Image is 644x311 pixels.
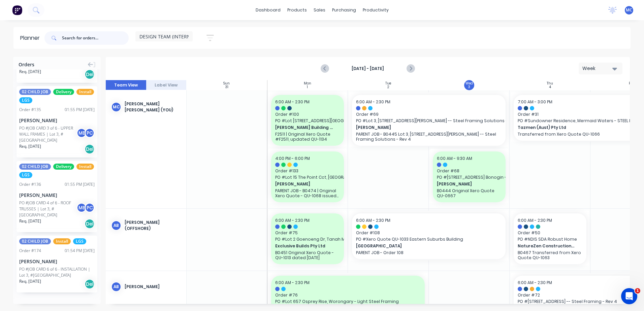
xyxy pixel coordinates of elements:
span: Req. [DATE] [19,69,41,75]
div: ME [76,203,87,213]
div: PC [85,203,95,213]
span: Order # 108 [356,230,502,236]
span: MC [626,7,632,13]
a: dashboard [252,5,284,15]
span: [PERSON_NAME] [356,125,487,131]
p: PARENT JOB - B0445 Lot 3, [STREET_ADDRESS][PERSON_NAME] -- Steel Framing Solutions - Rev 4 [356,132,502,142]
div: Week [582,65,613,72]
span: Order # 75 [275,230,340,236]
span: PO # Lot [STREET_ADDRESS][GEOGRAPHIC_DATA] - Structural Steel Supply [275,118,340,124]
div: products [284,5,310,15]
div: Order # 174 [19,248,41,254]
div: Del [85,279,95,289]
div: sales [310,5,329,15]
strong: [DATE] - [DATE] [334,66,401,72]
span: 6:00 AM - 2:30 PM [275,99,310,105]
span: Install [76,89,94,95]
span: [PERSON_NAME] [437,181,495,187]
span: Order # 69 [356,111,502,117]
div: Sun [223,81,230,85]
div: Planner [20,34,43,42]
div: [PERSON_NAME] [19,258,95,265]
span: PO # Lot 15 The Point Cct, [GEOGRAPHIC_DATA] [275,174,340,180]
span: Exclusive Builds Pty Ltd [275,243,333,249]
div: 4 [549,85,551,89]
span: Install [76,164,94,170]
span: Install [53,238,71,244]
span: Order # 50 [518,230,582,236]
p: PARENT JOB - Order 108 [356,250,502,255]
span: PO # Lot 2 Goenoeng Dr, Tanah Merah - Steel Framing [275,236,340,242]
span: PO # NDIS SDA Robust Home [518,236,582,242]
div: Mon [304,81,311,85]
span: 02 CHILD JOB [19,164,51,170]
span: Req. [DATE] [19,218,41,224]
span: Req. [DATE] [19,278,41,284]
div: 01:54 PM [DATE] [65,248,95,254]
div: 5 [630,85,632,89]
div: AB [111,282,121,292]
div: Tue [385,81,391,85]
div: PO #JOB CARD 4 of 6 - ROOF TRUSSES | Lot 3, #[GEOGRAPHIC_DATA] [19,200,78,218]
span: 6:00 AM - 2:30 PM [518,217,552,223]
div: Wed [465,81,473,85]
div: Del [85,144,95,154]
span: Orders [19,61,34,68]
p: B0444 Original Xero Quote QU-0667 [437,188,502,198]
div: 1 [307,85,308,89]
div: 01:55 PM [DATE] [65,181,95,187]
p: PARENT JOB - B0474 | Original Xero Quote - QU-1068 issued [DATE] [275,188,340,198]
span: [GEOGRAPHIC_DATA] [356,243,487,249]
div: PO #JOB CARD 6 of 6 - INSTALLATION | Lot 3, #[GEOGRAPHIC_DATA] [19,266,95,278]
span: 1 [635,288,640,293]
button: Week [579,63,622,74]
div: 01:55 PM [DATE] [65,107,95,113]
div: PO #JOB CARD 3 of 6 - UPPER WALL FRAMES | Lot 3, #[GEOGRAPHIC_DATA] [19,125,78,143]
div: PC [85,128,95,138]
div: Order # 136 [19,181,41,187]
div: 31 [225,85,228,89]
span: 6:00 AM - 2:30 PM [356,217,390,223]
span: Order # 100 [275,111,340,117]
div: [PERSON_NAME] [125,284,181,290]
span: Order # 68 [437,168,502,174]
div: 3 [468,85,470,89]
div: Fri [629,81,633,85]
span: 4:00 PM - 6:00 PM [275,155,310,161]
input: Search for orders... [62,31,129,45]
span: 02 CHILD JOB [19,89,51,95]
span: [PERSON_NAME] Building Company Pty Ltd [275,125,333,131]
span: PO # [STREET_ADDRESS] Bonogin - LGSF Walls - Rev 2 [437,174,502,180]
div: productivity [359,5,392,15]
span: PO # Xero Quote QU-1033 Eastern Suburbs Building [356,236,502,242]
div: MC [111,102,121,112]
div: [PERSON_NAME] [PERSON_NAME] (You) [125,101,181,113]
span: 6:00 AM - 9:30 AM [437,155,472,161]
span: PO # Lot 657 Osprey Rise, Worongary - Light Steel Framing [275,299,421,305]
span: DESIGN TEAM (INTERNAL) [139,33,197,40]
span: 6:00 AM - 2:30 PM [275,280,310,285]
div: AB [111,220,121,231]
span: LGS [19,97,32,103]
div: 2 [387,85,389,89]
div: Del [85,69,95,79]
span: Order # 133 [275,168,340,174]
span: Order # 76 [275,292,421,298]
div: [PERSON_NAME] [19,192,95,199]
div: Del [85,219,95,229]
span: NatureZen Constructions QLD Pty Ltd [518,243,576,249]
div: ME [76,128,87,138]
p: B0451 Original Xero Quote - QU-1013 dated [DATE] [275,250,340,260]
span: 02 CHILD JOB [19,238,51,244]
span: 7:00 AM - 3:00 PM [518,99,552,105]
div: [PERSON_NAME] (OFFSHORE) [125,219,181,232]
span: [PERSON_NAME] [275,181,333,187]
span: PO # Lot 3, [STREET_ADDRESS][PERSON_NAME] -- Steel Framing Solutions - Rev 4 [356,118,502,124]
span: LGS [19,172,32,178]
span: Req. [DATE] [19,143,41,149]
span: Delivery [53,89,74,95]
p: F2511 | Original Xero Quote #F2511, updated QU-1134 [275,132,340,142]
span: 6:00 AM - 2:30 PM [518,280,552,285]
span: 6:00 AM - 2:30 PM [356,99,390,105]
span: 6:00 AM - 2:30 PM [275,217,310,223]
